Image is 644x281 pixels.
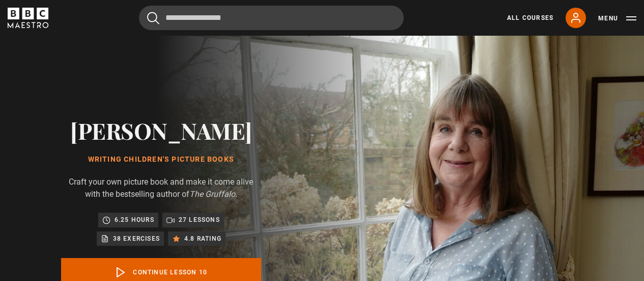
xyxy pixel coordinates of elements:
h2: [PERSON_NAME] [61,117,261,143]
input: Search [139,6,404,30]
p: Craft your own picture book and make it come alive with the bestselling author of . [61,176,261,200]
p: 27 lessons [179,215,220,225]
p: 38 exercises [113,234,160,244]
svg: BBC Maestro [8,8,48,28]
p: 6.25 hours [115,215,154,225]
button: Toggle navigation [598,13,636,23]
p: 4.8 rating [184,234,221,244]
button: Submit the search query [147,12,159,24]
h1: Writing Children's Picture Books [61,156,261,164]
a: All Courses [507,13,553,22]
i: The Gruffalo [189,189,235,199]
